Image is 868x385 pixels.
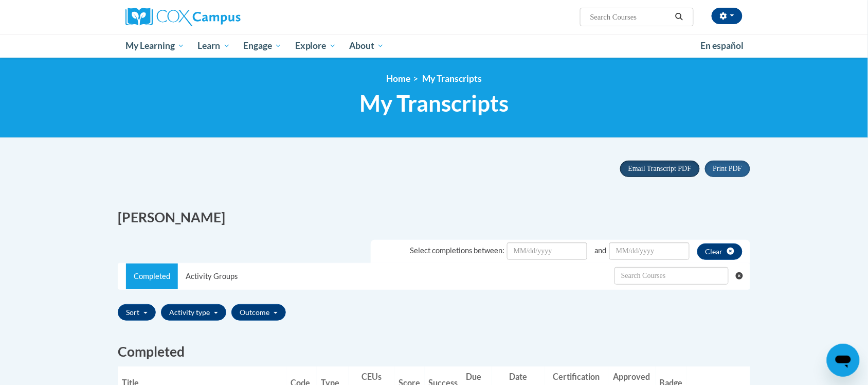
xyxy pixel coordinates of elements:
[620,161,700,177] button: Email Transcript PDF
[119,34,191,58] a: My Learning
[827,344,860,377] iframe: Button to launch messaging window
[349,40,384,52] span: About
[118,208,426,227] h2: [PERSON_NAME]
[672,11,687,23] button: Search
[118,342,750,361] h2: Completed
[243,40,282,52] span: Engage
[110,34,758,58] div: Main menu
[410,246,504,255] span: Select completions between:
[191,34,237,58] a: Learn
[712,8,743,24] button: Account Settings
[589,11,672,23] input: Search Courses
[422,73,482,84] span: My Transcripts
[126,264,178,289] a: Completed
[694,35,750,57] a: En español
[614,267,729,285] input: Search Withdrawn Transcripts
[198,40,230,52] span: Learn
[231,304,286,321] button: Outcome
[697,243,743,260] button: clear
[178,264,245,289] a: Activity Groups
[386,73,410,84] a: Home
[237,34,288,58] a: Engage
[628,165,692,172] span: Email Transcript PDF
[713,165,742,172] span: Print PDF
[125,8,321,26] a: Cox Campus
[705,161,750,177] button: Print PDF
[736,264,750,288] button: Clear searching
[359,90,509,117] span: My Transcripts
[288,34,343,58] a: Explore
[343,34,391,58] a: About
[507,242,587,260] input: Date Input
[125,40,185,52] span: My Learning
[118,304,156,321] button: Sort
[595,246,607,255] span: and
[295,40,336,52] span: Explore
[609,242,690,260] input: Date Input
[161,304,226,321] button: Activity type
[125,8,241,26] img: Cox Campus
[700,40,744,51] span: En español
